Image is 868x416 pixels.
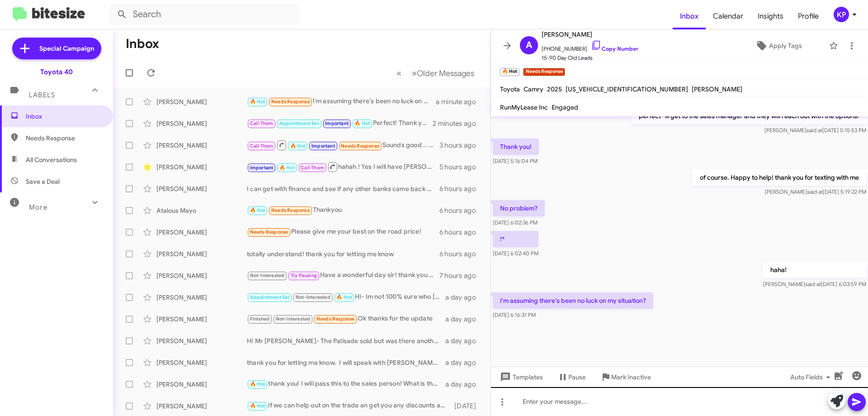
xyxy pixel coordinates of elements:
[250,294,290,300] span: Appointment Set
[156,97,247,106] div: [PERSON_NAME]
[445,315,483,324] div: a day ago
[406,64,480,82] button: Next
[247,205,439,215] div: Thankyou
[791,3,826,29] a: Profile
[250,229,288,235] span: Needs Response
[316,316,355,322] span: Needs Response
[250,381,265,387] span: 🔥 Hot
[126,37,159,51] h1: Inbox
[247,249,439,258] div: totally understand! thank you for letting me know
[247,358,445,367] div: thank you for letting me know. I will speak with [PERSON_NAME] and see if there is a way to find ...
[450,402,483,411] div: [DATE]
[524,85,543,93] span: Camry
[805,281,821,287] span: said at
[732,38,825,54] button: Apply Tags
[765,188,866,195] span: [PERSON_NAME] [DATE] 5:19:22 PM
[250,273,285,278] span: Not-Interested
[826,7,858,22] button: KP
[156,358,247,367] div: [PERSON_NAME]
[247,118,433,129] div: Perfect! Thank you! [PERSON_NAME] will be reaching out shortly
[26,134,103,143] span: Needs Response
[156,141,247,150] div: [PERSON_NAME]
[591,45,638,52] a: Copy Number
[247,379,445,389] div: thank you! I will pass this to the sales person! What is their name?
[156,228,247,237] div: [PERSON_NAME]
[673,3,706,29] a: Inbox
[290,143,306,149] span: 🔥 Hot
[336,294,352,300] span: 🔥 Hot
[271,207,310,213] span: Needs Response
[29,203,47,211] span: More
[693,169,866,186] p: of course. Happy to help! thank you for texting with me
[250,207,265,213] span: 🔥 Hot
[311,143,335,149] span: Important
[250,316,270,322] span: Finished
[156,206,247,215] div: Atalous Mayo
[498,369,543,385] span: Templates
[156,336,247,345] div: [PERSON_NAME]
[764,127,866,134] span: [PERSON_NAME] [DATE] 5:15:53 PM
[40,67,73,77] div: Toyota 40
[156,249,247,258] div: [PERSON_NAME]
[807,188,823,195] span: said at
[706,3,750,29] a: Calendar
[500,103,548,111] span: RunMyLease Inc
[250,99,265,105] span: 🔥 Hot
[439,228,483,237] div: 6 hours ago
[433,119,483,128] div: 2 minutes ago
[445,380,483,389] div: a day ago
[493,219,538,226] span: [DATE] 6:02:36 PM
[547,85,562,93] span: 2025
[354,120,370,126] span: 🔥 Hot
[790,369,834,385] span: Auto Fields
[156,402,247,411] div: [PERSON_NAME]
[156,271,247,280] div: [PERSON_NAME]
[12,38,101,59] a: Special Campaign
[247,96,436,107] div: I'm assuming there's been no luck on my situation?
[276,316,311,322] span: Not-Interested
[250,120,274,126] span: Call Them
[493,311,536,318] span: [DATE] 6:16:31 PM
[391,64,407,82] button: Previous
[566,85,688,93] span: [US_VEHICLE_IDENTIFICATION_NUMBER]
[493,200,545,216] p: No problem?
[763,262,866,278] p: haha!
[523,68,565,76] small: Needs Response
[611,369,651,385] span: Mark Inactive
[247,292,445,302] div: HI- Im not 100% sure who [PERSON_NAME] is- Do you have the right dealership? This is Ourisman Toy...
[807,127,822,134] span: said at
[247,139,439,151] div: Sounds good .. Many thanks
[109,4,299,25] input: Search
[439,141,483,150] div: 3 hours ago
[445,358,483,367] div: a day ago
[763,281,866,287] span: [PERSON_NAME] [DATE] 6:03:59 PM
[271,99,310,105] span: Needs Response
[439,184,483,193] div: 6 hours ago
[552,103,578,111] span: Engaged
[156,184,247,193] div: [PERSON_NAME]
[291,273,317,278] span: Try Pausing
[247,270,439,281] div: Have a wonderful day sir! thank you for your kind words.
[493,250,538,257] span: [DATE] 6:02:40 PM
[439,163,483,172] div: 5 hours ago
[783,369,841,385] button: Auto Fields
[156,380,247,389] div: [PERSON_NAME]
[550,369,593,385] button: Pause
[542,40,638,53] span: [PHONE_NUMBER]
[526,38,532,53] span: A
[156,119,247,128] div: [PERSON_NAME]
[247,227,439,237] div: Please give me your best on the road price!
[593,369,658,385] button: Mark Inactive
[493,139,539,155] p: Thank you!
[250,165,274,171] span: Important
[26,112,103,121] span: Inbox
[296,294,330,300] span: Not-Interested
[156,293,247,302] div: [PERSON_NAME]
[500,68,519,76] small: 🔥 Hot
[247,314,445,324] div: Ok thanks for the update
[439,206,483,215] div: 6 hours ago
[341,143,379,149] span: Needs Response
[493,292,653,309] p: I'm assuming there's been no luck on my situation?
[396,67,401,79] span: «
